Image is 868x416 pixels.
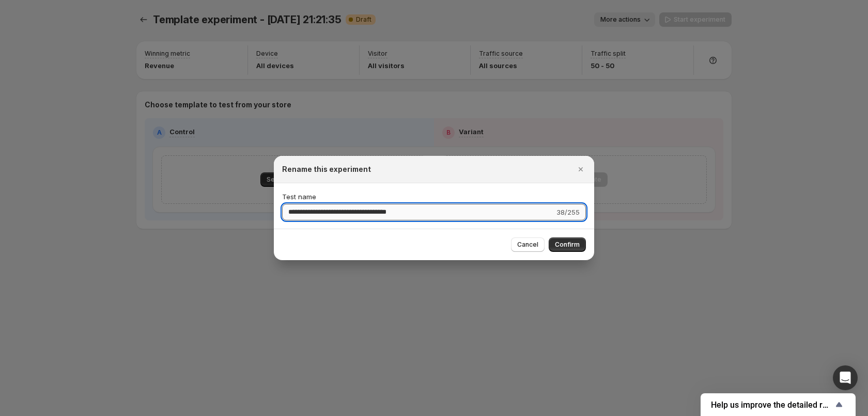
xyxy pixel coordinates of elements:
span: Cancel [517,241,538,249]
div: Open Intercom Messenger [833,365,858,390]
button: Confirm [549,237,586,252]
button: Close [574,162,588,177]
button: Cancel [511,237,545,252]
h2: Rename this experiment [282,164,371,174]
button: Show survey - Help us improve the detailed report for A/B campaigns [711,398,845,411]
span: Confirm [555,241,580,249]
span: Help us improve the detailed report for A/B campaigns [711,400,833,410]
span: Test name [282,193,316,201]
